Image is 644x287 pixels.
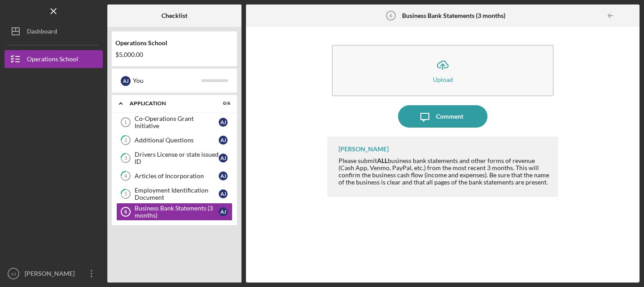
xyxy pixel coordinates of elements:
[219,207,228,216] div: A J
[4,50,103,68] button: Operations School
[332,45,554,96] button: Upload
[124,120,127,125] tspan: 1
[27,22,57,43] div: Dashboard
[135,137,219,144] div: Additional Questions
[121,76,131,86] div: A J
[398,105,487,128] button: Comment
[116,149,233,167] a: 3Drivers License or state issued IDAJ
[4,22,103,40] button: Dashboard
[124,155,127,161] tspan: 3
[22,265,80,285] div: [PERSON_NAME]
[116,203,233,221] a: 6Business Bank Statements (3 months)AJ
[402,12,505,19] b: Business Bank Statements (3 months)
[219,118,228,127] div: A J
[135,151,219,165] div: Drivers License or state issued ID
[130,101,208,106] div: Application
[27,50,78,70] div: Operations School
[116,185,233,203] a: 5Employment Identification DocumentAJ
[214,101,230,106] div: 0 / 6
[116,131,233,149] a: 2Additional QuestionsAJ
[339,157,549,186] div: Please submit business bank statements and other forms of revenue (Cash App, Venmo, PayPal, etc.)...
[124,209,127,214] tspan: 6
[133,73,201,88] div: You
[436,105,463,128] div: Comment
[11,271,16,276] text: AJ
[135,187,219,201] div: Employment Identification Document
[390,13,392,18] tspan: 6
[219,136,228,145] div: A J
[124,173,127,179] tspan: 4
[4,265,103,283] button: AJ[PERSON_NAME]
[116,167,233,185] a: 4Articles of IncorporationAJ
[433,76,453,83] div: Upload
[219,189,228,198] div: A J
[219,154,228,163] div: A J
[135,205,219,219] div: Business Bank Statements (3 months)
[116,113,233,131] a: 1Co-Operations Grant InitiativeAJ
[115,39,233,47] div: Operations School
[135,115,219,129] div: Co-Operations Grant Initiative
[161,12,187,19] b: Checklist
[115,51,233,58] div: $5,000.00
[339,146,389,153] div: [PERSON_NAME]
[377,157,388,164] strong: ALL
[219,171,228,180] div: A J
[124,137,127,143] tspan: 2
[135,172,219,180] div: Articles of Incorporation
[124,191,127,197] tspan: 5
